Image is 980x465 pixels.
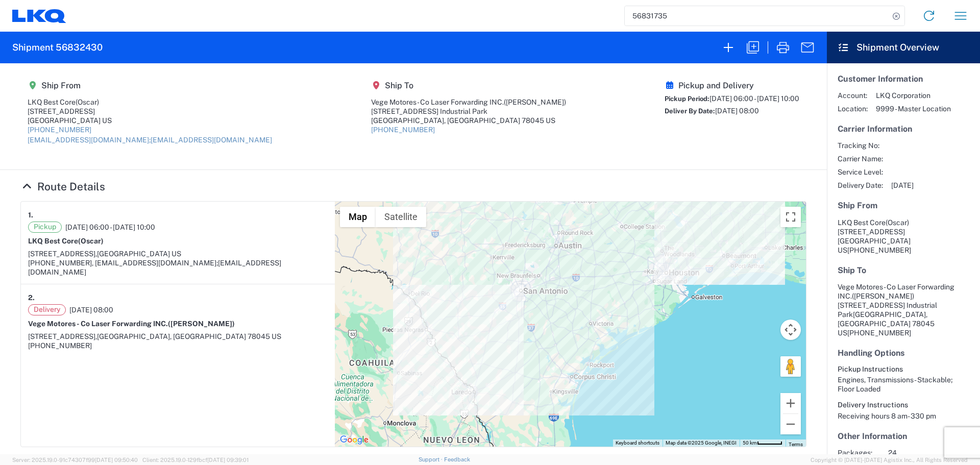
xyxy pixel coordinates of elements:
div: LKQ Best Core [28,97,272,107]
button: Show street map [340,207,376,227]
span: 50 km [743,440,757,446]
span: Client: 2025.19.0-129fbcf [142,457,249,463]
input: Shipment, tracking or reference number [625,6,889,26]
span: Location: [838,104,868,113]
button: Zoom in [780,393,801,413]
button: Show satellite imagery [376,207,426,227]
div: [STREET_ADDRESS] Industrial Park [371,107,566,116]
span: Carrier Name: [838,154,883,163]
a: Open this area in Google Maps (opens a new window) [337,433,371,447]
span: 24 [888,448,975,457]
div: Receiving hours 8 am- 330 pm [838,411,969,421]
span: [PHONE_NUMBER] [847,246,911,254]
button: Drag Pegman onto the map to open Street View [780,356,801,377]
button: Zoom out [780,414,801,434]
a: Support [419,456,444,462]
a: Feedback [444,456,470,462]
button: Toggle fullscreen view [780,207,801,227]
h5: Ship From [838,201,969,210]
div: [PHONE_NUMBER], [EMAIL_ADDRESS][DOMAIN_NAME];[EMAIL_ADDRESS][DOMAIN_NAME] [28,258,328,277]
button: Map Scale: 50 km per 46 pixels [740,439,786,447]
span: 9999 - Master Location [876,104,951,113]
span: Server: 2025.19.0-91c74307f99 [12,457,138,463]
span: [DATE] 08:00 [69,305,113,314]
span: [DATE] 09:39:01 [207,457,249,463]
span: (Oscar) [76,98,99,106]
span: [DATE] 06:00 - [DATE] 10:00 [65,223,155,232]
h5: Ship To [838,265,969,275]
span: [DATE] 06:00 - [DATE] 10:00 [709,94,799,103]
h6: Pickup Instructions [838,365,969,374]
a: Terms [789,442,803,447]
span: (Oscar) [886,218,909,227]
strong: Vege Motores - Co Laser Forwarding INC. [28,320,235,328]
span: Pickup [28,222,62,233]
span: ([PERSON_NAME]) [168,320,235,328]
span: ([PERSON_NAME]) [852,292,914,300]
div: [STREET_ADDRESS] [28,107,272,116]
span: Delivery Date: [838,181,883,190]
span: [DATE] 08:00 [715,107,759,115]
h5: Ship To [371,81,566,90]
a: Hide Details [20,180,105,193]
h5: Ship From [28,81,272,90]
span: Tracking No: [838,141,883,150]
span: [GEOGRAPHIC_DATA], [GEOGRAPHIC_DATA] 78045 US [97,332,281,340]
h5: Pickup and Delivery [665,81,799,90]
span: Delivery [28,304,66,315]
h5: Other Information [838,431,969,441]
button: Keyboard shortcuts [616,439,659,447]
h5: Customer Information [838,74,969,84]
div: [GEOGRAPHIC_DATA] US [28,116,272,125]
span: [DATE] [891,181,914,190]
address: [GEOGRAPHIC_DATA] US [838,218,969,255]
span: [STREET_ADDRESS], [28,332,97,340]
strong: 2. [28,291,35,304]
span: [GEOGRAPHIC_DATA] US [97,250,181,258]
span: Account: [838,91,868,100]
header: Shipment Overview [827,32,980,63]
h5: Carrier Information [838,124,969,134]
span: LKQ Corporation [876,91,951,100]
a: [PHONE_NUMBER] [28,126,91,134]
span: [PHONE_NUMBER] [847,329,911,337]
span: Pickup Period: [665,95,709,103]
a: [PHONE_NUMBER] [371,126,435,134]
span: (Oscar) [78,237,104,245]
span: Packages: [838,448,880,457]
address: [GEOGRAPHIC_DATA], [GEOGRAPHIC_DATA] 78045 US [838,282,969,337]
strong: LKQ Best Core [28,237,104,245]
button: Map camera controls [780,320,801,340]
span: Deliver By Date: [665,107,715,115]
div: [GEOGRAPHIC_DATA], [GEOGRAPHIC_DATA] 78045 US [371,116,566,125]
h2: Shipment 56832430 [12,41,103,54]
span: Vege Motores - Co Laser Forwarding INC. [STREET_ADDRESS] Industrial Park [838,283,954,319]
span: Service Level: [838,167,883,177]
a: [EMAIL_ADDRESS][DOMAIN_NAME];[EMAIL_ADDRESS][DOMAIN_NAME] [28,136,272,144]
span: ([PERSON_NAME]) [504,98,566,106]
div: Engines, Transmissions - Stackable; Floor Loaded [838,375,969,394]
h6: Delivery Instructions [838,401,969,409]
span: LKQ Best Core [838,218,886,227]
span: [DATE] 09:50:40 [95,457,138,463]
img: Google [337,433,371,447]
div: Vege Motores - Co Laser Forwarding INC. [371,97,566,107]
div: [PHONE_NUMBER] [28,341,328,350]
span: [STREET_ADDRESS] [838,228,905,236]
span: [STREET_ADDRESS], [28,250,97,258]
span: Map data ©2025 Google, INEGI [666,440,737,446]
strong: 1. [28,209,33,222]
span: Copyright © [DATE]-[DATE] Agistix Inc., All Rights Reserved [811,455,968,464]
h5: Handling Options [838,348,969,358]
